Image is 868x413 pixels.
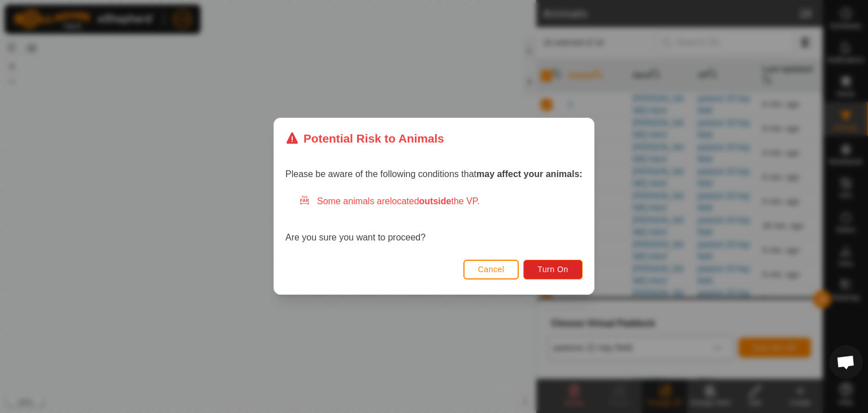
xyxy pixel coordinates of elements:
[390,197,480,206] span: located the VP.
[829,345,863,379] div: Open chat
[299,195,583,209] div: Some animals are
[476,170,583,179] strong: may affect your animals:
[285,130,444,147] div: Potential Risk to Animals
[538,265,568,274] span: Turn On
[419,197,452,206] strong: outside
[463,260,519,279] button: Cancel
[285,195,583,245] div: Are you sure you want to proceed?
[524,260,583,279] button: Turn On
[478,265,505,274] span: Cancel
[285,170,583,179] span: Please be aware of the following conditions that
